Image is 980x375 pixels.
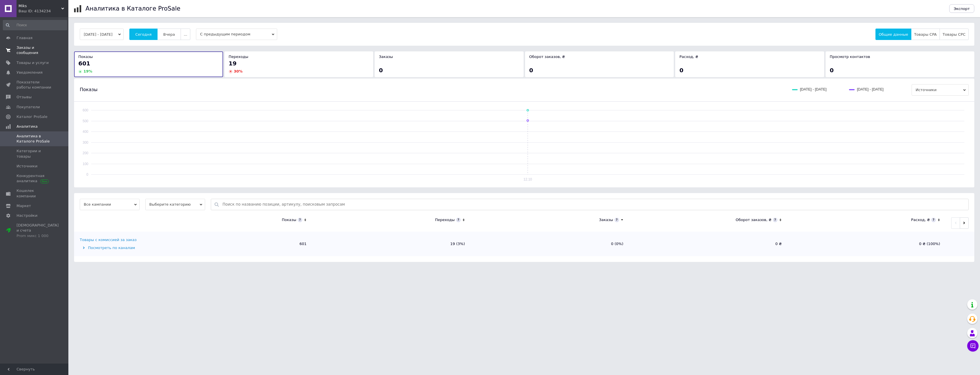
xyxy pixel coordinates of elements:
[80,199,140,210] span: Все кампании
[19,3,61,9] span: Miks
[17,203,31,208] span: Маркет
[157,29,181,40] button: Вчера
[17,45,53,55] span: Заказы и сообщения
[229,60,237,67] span: 19
[529,55,565,59] span: Оборот заказов, ₴
[943,32,965,37] span: Товары CPC
[229,55,248,59] span: Переходы
[85,5,180,12] h1: Аналитика в Каталоге ProSale
[629,232,787,256] td: 0 ₴
[83,151,88,155] text: 200
[3,20,67,30] input: Поиск
[17,60,49,65] span: Товары и услуги
[830,55,870,59] span: Просмотр контактов
[83,69,92,73] span: 19 %
[679,67,683,74] span: 0
[967,340,979,352] button: Чат с покупателем
[135,32,152,37] span: Сегодня
[78,60,90,67] span: 601
[129,29,158,40] button: Сегодня
[222,199,965,210] input: Поиск по названию позиции, артикулу, поисковым запросам
[435,217,455,222] div: Переходы
[83,162,88,166] text: 100
[86,173,88,177] text: 0
[196,29,277,40] span: С предыдущим периодом
[17,188,53,198] span: Кошелек компании
[949,4,974,13] button: Экспорт
[181,29,190,40] button: ...
[379,67,383,74] span: 0
[19,9,68,14] div: Ваш ID: 4134234
[830,67,834,74] span: 0
[17,95,32,100] span: Отзывы
[184,32,187,37] span: ...
[80,87,97,93] span: Показы
[83,130,88,134] text: 400
[154,232,312,256] td: 601
[954,7,970,11] span: Экспорт
[17,124,38,129] span: Аналитика
[145,199,205,210] span: Выберите категорию
[17,105,40,110] span: Покупатели
[912,84,969,96] span: Источники
[599,217,613,222] div: Заказы
[914,32,937,37] span: Товары CPA
[163,32,175,37] span: Вчера
[17,114,47,119] span: Каталог ProSale
[17,233,59,238] div: Prom микс 1 000
[17,149,53,159] span: Категории и товары
[80,29,124,40] button: [DATE] - [DATE]
[17,164,37,169] span: Источники
[523,177,532,181] text: 12.10
[17,80,53,90] span: Показатели работы компании
[471,232,629,256] td: 0 (0%)
[679,55,698,59] span: Расход, ₴
[787,232,946,256] td: 0 ₴ (100%)
[78,55,93,59] span: Показы
[17,70,42,75] span: Уведомления
[17,213,37,218] span: Настройки
[83,141,88,145] text: 300
[17,134,53,144] span: Аналитика в Каталоге ProSale
[879,32,908,37] span: Общие данные
[379,55,393,59] span: Заказы
[736,217,771,222] div: Оборот заказов, ₴
[17,35,32,41] span: Главная
[875,29,911,40] button: Общие данные
[80,245,152,250] div: Посмотреть по каналам
[17,173,53,184] span: Конкурентная аналитика
[234,69,243,73] span: 30 %
[312,232,471,256] td: 19 (3%)
[17,223,59,238] span: [DEMOGRAPHIC_DATA] и счета
[80,237,136,242] div: Товары с комиссией за заказ
[529,67,533,74] span: 0
[940,29,969,40] button: Товары CPC
[911,217,930,222] div: Расход, ₴
[83,108,88,112] text: 600
[83,119,88,123] text: 500
[282,217,296,222] div: Показы
[911,29,940,40] button: Товары CPA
